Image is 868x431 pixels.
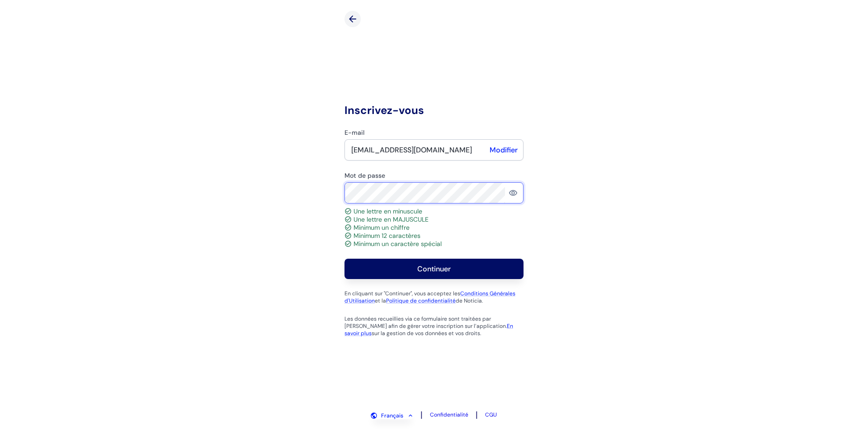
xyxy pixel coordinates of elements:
label: Mot de passe [344,171,524,180]
p: Une lettre en minuscule [344,207,524,215]
span: | [420,409,423,420]
p: Une lettre en MAJUSCULE [344,215,524,223]
p: Les données recueillies via ce formulaire sont traitées par [PERSON_NAME] afin de gérer votre ins... [344,315,524,337]
h4: Inscrivez-vous [344,103,524,118]
p: Minimum un caractère spécial [344,240,524,248]
a: En savoir plus [344,322,513,337]
a: Confidentialité [430,411,468,418]
div: Continuer [417,264,451,274]
a: Modifier [490,145,518,155]
p: Minimum un chiffre [344,223,524,232]
a: Politique de confidentialité [386,297,456,304]
p: Minimum 12 caractères [344,232,524,240]
button: Français [371,412,413,419]
label: E-mail [344,128,524,137]
span: | [476,409,478,420]
div: back-button [344,11,361,27]
button: Continuer [344,259,524,279]
a: Conditions Générales d'Utilisation [344,290,515,304]
a: CGU [485,411,497,418]
p: En cliquant sur "Continuer", vous acceptez les et la de Noticia. [344,290,524,304]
